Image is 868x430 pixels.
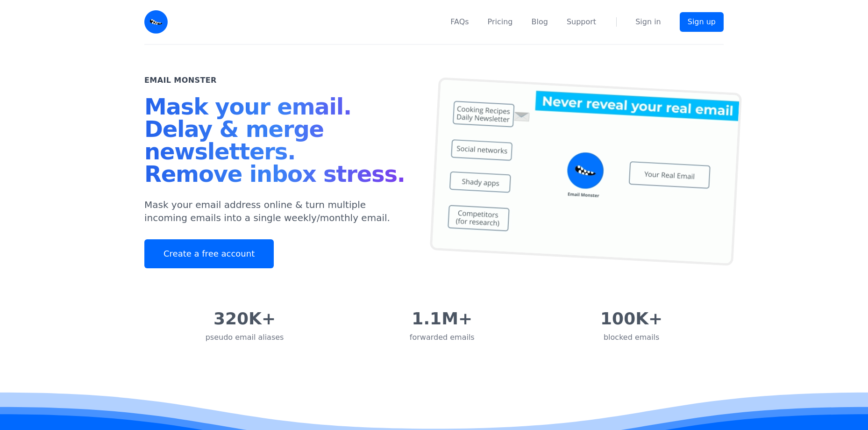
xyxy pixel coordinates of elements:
a: Sign in [635,16,661,28]
p: Mask your email address online & turn multiple incoming emails into a single weekly/monthly email. [144,198,412,224]
h2: Email Monster [144,75,217,86]
a: Blog [532,16,548,28]
a: Sign up [680,12,724,32]
a: Support [567,16,596,28]
div: blocked emails [600,332,662,343]
a: FAQs [450,16,469,28]
div: 320K+ [206,309,284,328]
img: Email Monster [144,10,168,34]
a: Create a free account [144,239,274,268]
div: forwarded emails [410,332,475,343]
div: 100K+ [600,309,662,328]
a: Pricing [488,16,513,28]
h1: Mask your email. Delay & merge newsletters. Remove inbox stress. [144,95,412,189]
div: 1.1M+ [410,309,475,328]
div: pseudo email aliases [206,332,284,343]
img: temp mail, free temporary mail, Temporary Email [430,77,742,266]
